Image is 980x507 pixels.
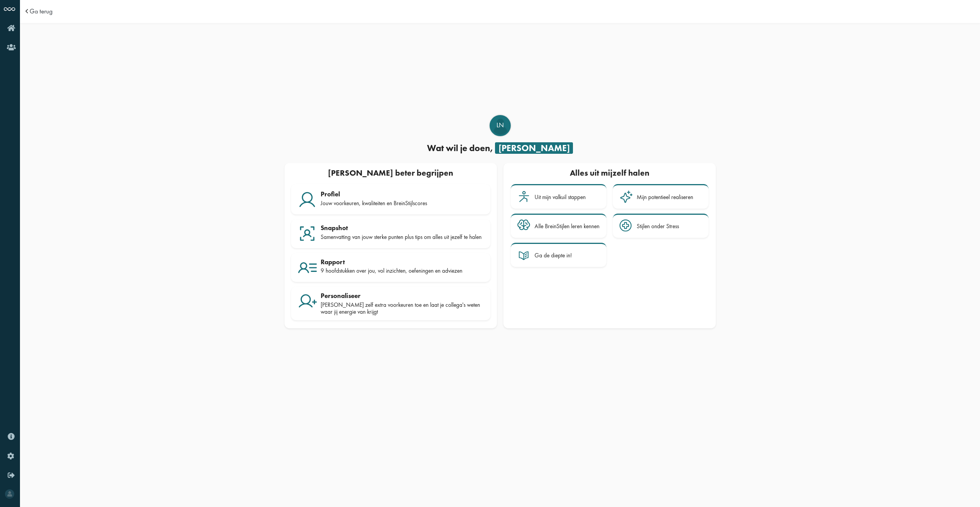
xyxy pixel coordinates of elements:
[291,219,490,249] a: Snapshot Samenvatting van jouw sterke punten plus tips om alles uit jezelf te halen
[510,166,709,181] div: Alles uit mijzelf halen
[30,8,53,15] a: Ga terug
[637,223,679,230] div: Stijlen onder Stress
[535,252,572,259] div: Ga de diepte in!
[288,166,493,181] div: [PERSON_NAME] beter begrijpen
[321,190,484,198] div: Profiel
[535,223,599,230] div: Alle BreinStijlen leren kennen
[490,121,510,130] span: LN
[490,115,511,136] div: Louise Nell
[321,258,484,266] div: Rapport
[321,267,484,274] div: 9 hoofdstukken over jou, vol inzichten, oefeningen en adviezen
[291,287,490,320] a: Personaliseer [PERSON_NAME] zelf extra voorkeuren toe en laat je collega's weten waar jij energie...
[427,142,493,154] span: Wat wil je doen,
[291,184,490,214] a: Profiel Jouw voorkeuren, kwaliteiten en BreinStijlscores
[511,214,606,238] a: Alle BreinStijlen leren kennen
[613,214,709,238] a: Stijlen onder Stress
[613,184,709,209] a: Mijn potentieel realiseren
[321,301,484,316] div: [PERSON_NAME] zelf extra voorkeuren toe en laat je collega's weten waar jij energie van krijgt
[291,253,490,282] a: Rapport 9 hoofdstukken over jou, vol inzichten, oefeningen en adviezen
[495,142,573,154] span: [PERSON_NAME]
[321,292,484,300] div: Personaliseer
[637,194,693,201] div: Mijn potentieel realiseren
[321,200,484,207] div: Jouw voorkeuren, kwaliteiten en BreinStijlscores
[321,224,484,232] div: Snapshot
[535,194,586,201] div: Uit mijn valkuil stappen
[511,243,606,267] a: Ga de diepte in!
[511,184,606,209] a: Uit mijn valkuil stappen
[321,234,484,240] div: Samenvatting van jouw sterke punten plus tips om alles uit jezelf te halen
